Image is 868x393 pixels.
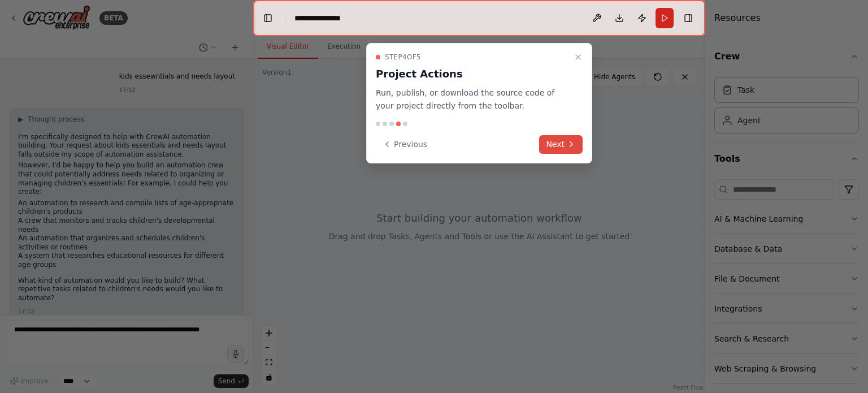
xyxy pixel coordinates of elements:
span: Step 4 of 5 [385,53,421,62]
button: Previous [376,135,434,154]
p: Run, publish, or download the source code of your project directly from the toolbar. [376,87,569,113]
button: Hide left sidebar [260,10,276,26]
button: Next [539,135,583,154]
button: Close walkthrough [571,50,585,64]
h3: Project Actions [376,66,569,82]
